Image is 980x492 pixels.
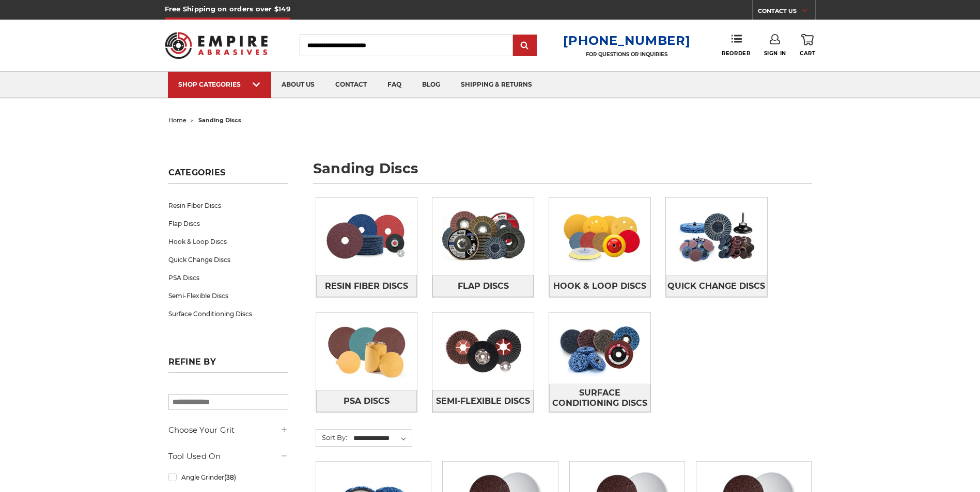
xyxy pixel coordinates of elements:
[563,51,690,58] p: FOR QUESTIONS OR INQUIRIES
[325,277,408,295] span: Resin Fiber Discs
[352,431,412,446] select: Sort By:
[563,33,690,48] a: [PHONE_NUMBER]
[432,316,534,387] img: Semi-Flexible Discs
[758,5,815,20] a: CONTACT US
[412,72,450,98] a: blog
[168,357,288,373] h5: Refine by
[549,384,650,412] a: Surface Conditioning Discs
[168,450,288,463] h5: Tool Used On
[666,275,767,297] a: Quick Change Discs
[553,277,646,295] span: Hook & Loop Discs
[549,313,650,384] img: Surface Conditioning Discs
[168,269,288,287] a: PSA Discs
[316,201,417,272] img: Resin Fiber Discs
[377,72,412,98] a: faq
[316,390,417,412] a: PSA Discs
[325,72,377,98] a: contact
[344,392,390,410] span: PSA Discs
[198,117,241,124] span: sanding discs
[168,117,186,124] a: home
[316,316,417,387] img: PSA Discs
[316,275,417,297] a: Resin Fiber Discs
[764,50,786,57] span: Sign In
[168,468,288,486] a: Angle Grinder
[271,72,325,98] a: about us
[667,277,765,295] span: Quick Change Discs
[549,275,650,297] a: Hook & Loop Discs
[515,36,535,56] input: Submit
[168,196,288,215] a: Resin Fiber Discs
[432,390,534,412] a: Semi-Flexible Discs
[168,305,288,323] a: Surface Conditioning Discs
[800,50,815,57] span: Cart
[458,277,509,295] span: Flap Discs
[666,201,767,272] img: Quick Change Discs
[450,72,542,98] a: shipping & returns
[313,161,812,184] h1: sanding discs
[168,287,288,305] a: Semi-Flexible Discs
[168,424,288,436] h5: Choose Your Grit
[549,201,650,272] img: Hook & Loop Discs
[168,168,288,184] h5: Categories
[168,233,288,251] a: Hook & Loop Discs
[722,34,750,56] a: Reorder
[432,275,534,297] a: Flap Discs
[722,50,750,57] span: Reorder
[316,430,347,445] label: Sort By:
[178,80,261,88] div: SHOP CATEGORIES
[224,473,236,481] span: (38)
[165,25,268,65] img: Empire Abrasives
[168,251,288,269] a: Quick Change Discs
[436,392,530,410] span: Semi-Flexible Discs
[168,215,288,233] a: Flap Discs
[800,34,815,57] a: Cart
[432,201,534,272] img: Flap Discs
